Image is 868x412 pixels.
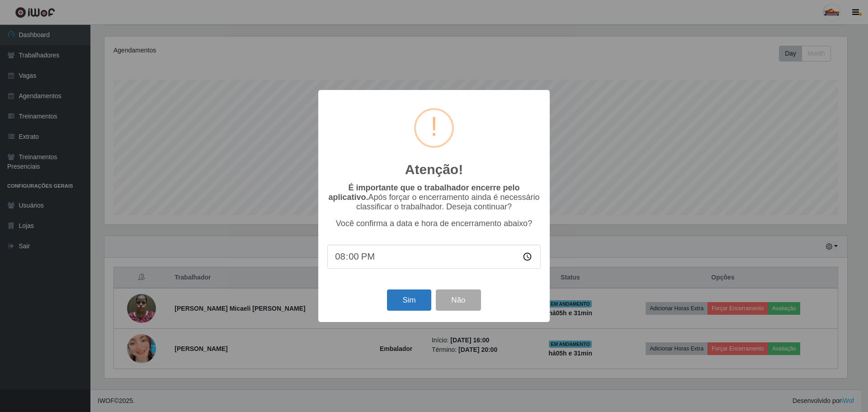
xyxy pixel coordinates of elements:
[387,289,431,311] button: Sim
[328,183,519,202] b: É importante que o trabalhador encerre pelo aplicativo.
[436,289,481,311] button: Não
[327,183,541,212] p: Após forçar o encerramento ainda é necessário classificar o trabalhador. Deseja continuar?
[327,219,541,228] p: Você confirma a data e hora de encerramento abaixo?
[405,161,463,178] h2: Atenção!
